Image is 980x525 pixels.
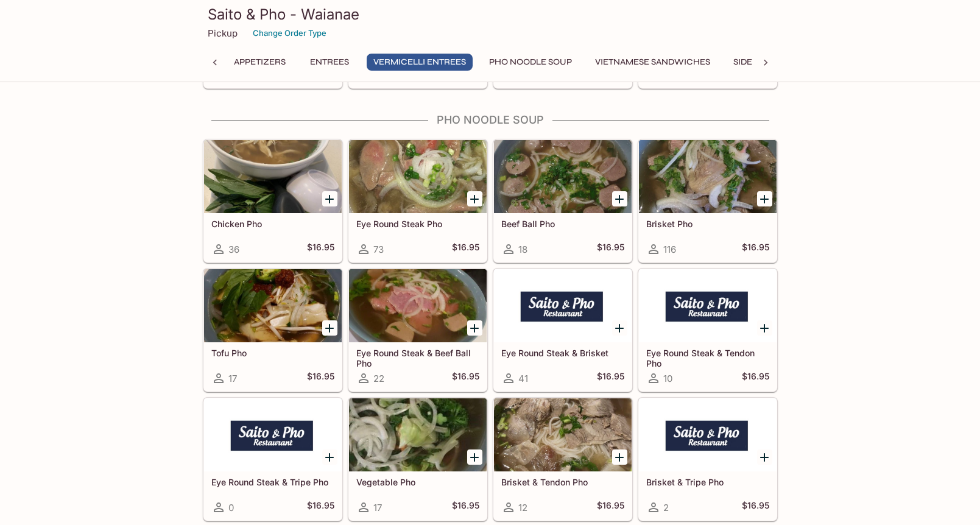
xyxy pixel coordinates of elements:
[639,398,777,471] div: Brisket & Tripe Pho
[373,244,384,255] span: 73
[349,398,487,471] div: Vegetable Pho
[211,348,334,358] h5: Tofu Pho
[356,348,479,368] h5: Eye Round Steak & Beef Ball Pho
[307,371,334,386] h5: $16.95
[597,242,624,256] h5: $16.95
[322,191,337,206] button: Add Chicken Pho
[322,320,337,336] button: Add Tofu Pho
[307,500,334,515] h5: $16.95
[646,477,769,487] h5: Brisket & Tripe Pho
[501,348,624,358] h5: Eye Round Steak & Brisket
[482,54,579,71] button: Pho Noodle Soup
[494,398,632,471] div: Brisket & Tendon Pho
[494,140,632,213] div: Beef Ball Pho
[228,502,234,513] span: 0
[203,139,342,262] a: Chicken Pho36$16.95
[493,398,632,521] a: Brisket & Tendon Pho12$16.95
[203,398,342,521] a: Eye Round Steak & Tripe Pho0$16.95
[612,449,627,465] button: Add Brisket & Tendon Pho
[348,139,487,262] a: Eye Round Steak Pho73$16.95
[349,269,487,342] div: Eye Round Steak & Beef Ball Pho
[501,219,624,229] h5: Beef Ball Pho
[452,500,479,515] h5: $16.95
[757,449,772,465] button: Add Brisket & Tripe Pho
[302,54,357,71] button: Entrees
[646,348,769,368] h5: Eye Round Steak & Tendon Pho
[467,191,482,206] button: Add Eye Round Steak Pho
[612,320,627,336] button: Add Eye Round Steak & Brisket
[228,244,239,255] span: 36
[518,502,527,513] span: 12
[348,269,487,392] a: Eye Round Steak & Beef Ball Pho22$16.95
[467,320,482,336] button: Add Eye Round Steak & Beef Ball Pho
[518,373,528,384] span: 41
[494,269,632,342] div: Eye Round Steak & Brisket
[208,27,238,39] p: Pickup
[742,500,769,515] h5: $16.95
[639,140,777,213] div: Brisket Pho
[203,269,342,392] a: Tofu Pho17$16.95
[639,269,777,342] div: Eye Round Steak & Tendon Pho
[348,398,487,521] a: Vegetable Pho17$16.95
[638,398,777,521] a: Brisket & Tripe Pho2$16.95
[228,373,237,384] span: 17
[373,502,382,513] span: 17
[204,398,342,471] div: Eye Round Steak & Tripe Pho
[597,371,624,386] h5: $16.95
[612,191,627,206] button: Add Beef Ball Pho
[204,140,342,213] div: Chicken Pho
[597,500,624,515] h5: $16.95
[757,320,772,336] button: Add Eye Round Steak & Tendon Pho
[501,477,624,487] h5: Brisket & Tendon Pho
[208,5,773,24] h3: Saito & Pho - Waianae
[227,54,292,71] button: Appetizers
[493,139,632,262] a: Beef Ball Pho18$16.95
[757,191,772,206] button: Add Brisket Pho
[452,371,479,386] h5: $16.95
[663,502,669,513] span: 2
[356,219,479,229] h5: Eye Round Steak Pho
[349,140,487,213] div: Eye Round Steak Pho
[452,242,479,256] h5: $16.95
[742,371,769,386] h5: $16.95
[663,373,672,384] span: 10
[322,449,337,465] button: Add Eye Round Steak & Tripe Pho
[588,54,717,71] button: Vietnamese Sandwiches
[638,269,777,392] a: Eye Round Steak & Tendon Pho10$16.95
[307,242,334,256] h5: $16.95
[663,244,676,255] span: 116
[518,244,527,255] span: 18
[373,373,384,384] span: 22
[638,139,777,262] a: Brisket Pho116$16.95
[727,54,791,71] button: Side Order
[367,54,473,71] button: Vermicelli Entrees
[203,113,778,127] h4: Pho Noodle Soup
[356,477,479,487] h5: Vegetable Pho
[493,269,632,392] a: Eye Round Steak & Brisket41$16.95
[204,269,342,342] div: Tofu Pho
[742,242,769,256] h5: $16.95
[247,24,332,43] button: Change Order Type
[211,219,334,229] h5: Chicken Pho
[646,219,769,229] h5: Brisket Pho
[467,449,482,465] button: Add Vegetable Pho
[211,477,334,487] h5: Eye Round Steak & Tripe Pho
